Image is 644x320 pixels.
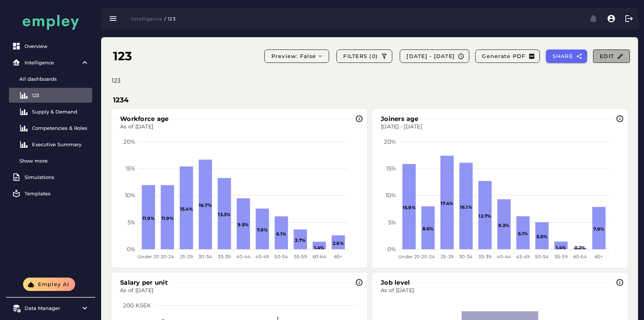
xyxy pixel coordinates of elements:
[127,246,135,253] tspan: 0%
[384,138,396,145] tspan: 20%
[25,191,89,196] div: Templates
[32,92,89,98] div: 123
[255,254,269,259] tspan: 45-49
[9,71,92,86] a: All dashboards
[555,254,567,259] tspan: 55-59
[9,137,92,152] a: Executive Summary
[19,158,89,164] div: Show more
[9,88,92,103] a: 123
[386,165,396,172] tspan: 15%
[516,254,529,259] tspan: 45-49
[497,254,511,259] tspan: 40-44
[294,254,307,259] tspan: 55-59
[117,115,171,123] h3: Workforce age
[161,254,174,259] tspan: 20-24
[388,219,396,226] tspan: 5%
[274,254,288,259] tspan: 50-54
[398,254,420,259] tspan: Under 20
[25,60,77,65] div: Intelligence
[180,254,193,259] tspan: 25-29
[23,278,75,291] button: Empley AI
[441,254,453,259] tspan: 25-29
[19,76,89,82] div: All dashboards
[164,16,176,22] span: / 123
[595,254,603,259] tspan: 65+
[386,192,396,199] tspan: 10%
[599,53,624,60] span: Edit
[378,278,413,287] h3: Job level
[9,104,92,119] a: Supply & Demand
[236,254,250,259] tspan: 40-44
[131,16,162,22] span: Intelligence
[343,53,378,60] span: FILTERS (0)
[482,53,525,60] span: Generate PDF
[112,76,640,85] p: 123
[9,39,92,54] a: Overview
[125,192,135,199] tspan: 10%
[546,49,587,63] button: SHARE
[475,49,540,63] button: Generate PDF
[459,254,473,259] tspan: 30-34
[406,53,455,60] span: [DATE] - [DATE]
[32,141,89,147] div: Executive Summary
[334,254,342,259] tspan: 65+
[113,95,626,105] h3: 1234
[126,165,135,172] tspan: 15%
[25,174,89,180] div: Simulations
[535,254,548,259] tspan: 50-54
[313,254,326,259] tspan: 60-64
[337,49,392,63] button: FILTERS (0)
[128,219,135,226] tspan: 5%
[9,170,92,185] a: Simulations
[117,278,171,287] h3: Salary per unit
[123,302,151,309] tspan: 200 KSEK
[113,47,132,65] h1: 123
[400,49,469,63] button: [DATE] - [DATE]
[9,121,92,135] a: Competencies & Roles
[271,53,323,60] span: Preview: false
[123,138,135,145] tspan: 20%
[378,115,421,123] h3: Joiners age
[264,49,329,63] button: Preview: false
[32,125,89,131] div: Competencies & Roles
[218,254,231,259] tspan: 35-39
[37,281,69,288] span: Empley AI
[552,53,573,60] span: SHARE
[25,305,77,311] div: Data Manager
[387,246,396,253] tspan: 0%
[199,254,212,259] tspan: 30-34
[479,254,491,259] tspan: 35-39
[162,13,181,24] button: / 123
[9,186,92,201] a: Templates
[138,254,159,259] tspan: Under 20
[32,109,89,115] div: Supply & Demand
[421,254,435,259] tspan: 20-24
[25,43,89,49] div: Overview
[593,49,630,63] button: Edit
[573,254,587,259] tspan: 60-64
[126,13,162,24] button: Intelligence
